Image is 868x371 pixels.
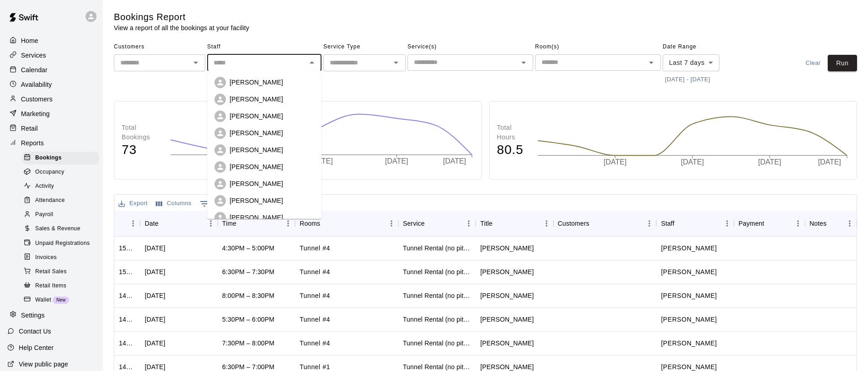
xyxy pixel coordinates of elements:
[230,111,283,121] p: [PERSON_NAME]
[7,48,96,62] a: Services
[159,217,171,230] button: Sort
[300,244,330,253] p: Tunnel #4
[189,56,202,69] button: Open
[7,92,96,106] a: Customers
[758,158,781,166] tspan: [DATE]
[809,211,826,236] div: Notes
[385,157,408,165] tspan: [DATE]
[236,217,249,230] button: Sort
[22,250,103,265] a: Invoices
[222,291,274,300] div: 8:00PM – 8:30PM
[21,138,44,148] p: Reports
[114,40,205,54] span: Customers
[828,55,857,72] button: Run
[390,56,402,69] button: Open
[19,343,54,352] p: Help Center
[7,107,96,121] div: Marketing
[35,154,62,163] span: Bookings
[480,315,534,324] div: Kevin Wood
[21,65,48,74] p: Calendar
[22,237,99,250] div: Unpaid Registrations
[7,136,96,150] div: Reports
[791,217,805,230] button: Menu
[22,194,99,207] div: Attendance
[480,267,534,276] div: Kevin Wood
[22,152,99,164] div: Bookings
[53,297,69,302] span: New
[114,23,249,32] p: View a report of all the bookings at your facility
[675,217,687,230] button: Sort
[22,294,99,307] div: WalletNew
[122,123,161,142] p: Total Bookings
[720,217,734,230] button: Menu
[230,95,283,104] p: [PERSON_NAME]
[300,339,330,348] p: Tunnel #4
[222,315,274,324] div: 5:30PM – 6:00PM
[589,217,602,230] button: Sort
[22,180,103,194] a: Activity
[300,211,320,236] div: Rooms
[119,217,132,230] button: Sort
[116,196,150,211] button: Export
[19,360,68,369] p: View public page
[7,122,96,135] div: Retail
[22,280,99,292] div: Retail Items
[230,162,283,171] p: [PERSON_NAME]
[21,51,46,60] p: Services
[540,217,553,230] button: Menu
[22,166,99,179] div: Occupancy
[480,291,534,300] div: Kevin Wood
[230,179,283,188] p: [PERSON_NAME]
[643,217,656,230] button: Menu
[663,40,743,54] span: Date Range
[7,34,96,48] div: Home
[798,55,828,72] button: Clear
[553,211,657,236] div: Customers
[22,279,103,293] a: Retail Items
[403,291,471,300] div: Tunnel Rental (no pitching machine)
[198,196,233,211] button: Show filters
[119,339,135,348] div: 1497760
[535,40,661,54] span: Room(s)
[7,308,96,322] a: Settings
[22,151,103,165] a: Bookings
[818,158,841,166] tspan: [DATE]
[323,40,406,54] span: Service Type
[407,40,533,54] span: Service(s)
[222,211,236,236] div: Time
[35,253,57,262] span: Invoices
[204,217,218,230] button: Menu
[661,244,717,253] p: Kevin Wood
[119,267,135,276] div: 1501840
[7,63,96,77] a: Calendar
[517,56,530,69] button: Open
[230,213,283,222] p: [PERSON_NAME]
[462,217,476,230] button: Menu
[145,339,165,348] div: Tue, Oct 07, 2025
[222,339,274,348] div: 7:30PM – 8:00PM
[35,210,53,219] span: Payroll
[320,217,333,230] button: Sort
[661,267,717,277] p: Kevin Wood
[21,36,38,45] p: Home
[35,196,65,205] span: Attendance
[119,244,135,253] div: 1504525
[230,78,283,87] p: [PERSON_NAME]
[443,157,466,165] tspan: [DATE]
[656,211,734,236] div: Staff
[843,217,857,230] button: Menu
[480,339,534,348] div: Kevin Wood
[145,315,165,324] div: Thu, Oct 09, 2025
[661,339,717,348] p: Kevin Wood
[207,40,321,54] span: Staff
[22,208,103,222] a: Payroll
[145,291,165,300] div: Tue, Oct 07, 2025
[22,251,99,264] div: Invoices
[7,78,96,91] a: Availability
[21,124,38,133] p: Retail
[663,73,713,87] button: [DATE] - [DATE]
[645,56,658,69] button: Open
[295,211,398,236] div: Rooms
